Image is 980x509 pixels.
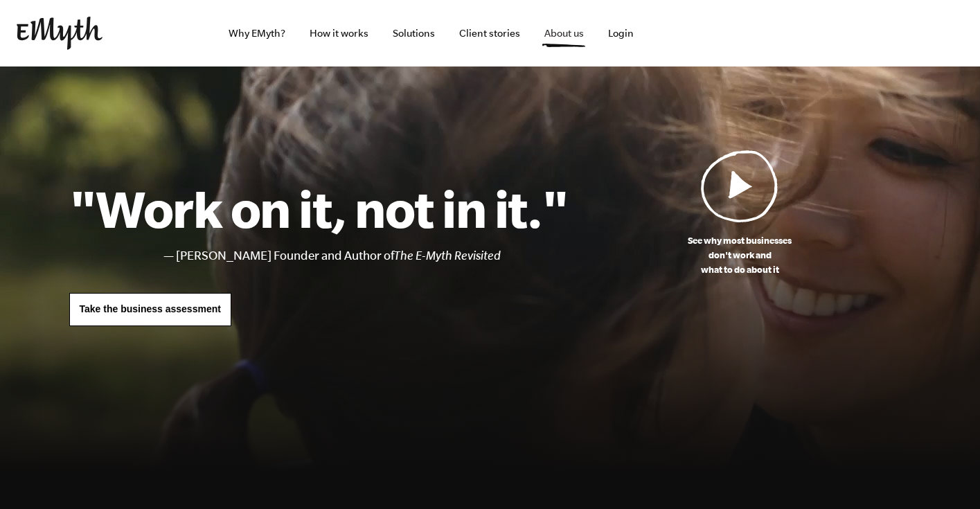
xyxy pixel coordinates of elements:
img: Play Video [701,150,778,222]
a: See why most businessesdon't work andwhat to do about it [569,150,911,277]
iframe: Embedded CTA [818,18,963,48]
li: [PERSON_NAME] Founder and Author of [176,246,569,266]
p: See why most businesses don't work and what to do about it [569,233,911,277]
img: EMyth [17,17,103,50]
h1: "Work on it, not in it." [69,178,569,239]
span: Take the business assessment [80,303,221,314]
iframe: Embedded CTA [666,18,811,48]
iframe: Chat Widget [911,443,980,509]
i: The E-Myth Revisited [394,249,501,262]
a: Take the business assessment [69,293,231,326]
